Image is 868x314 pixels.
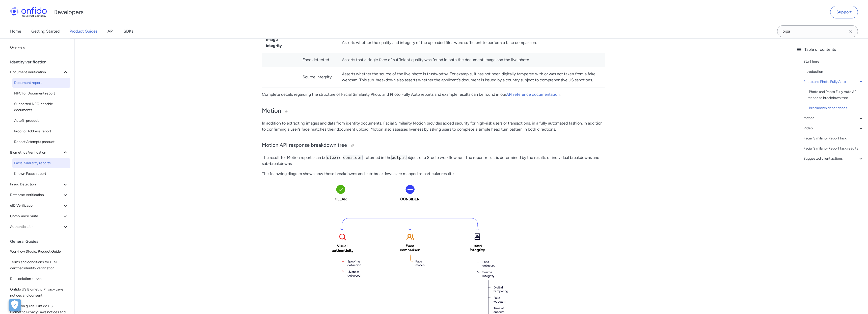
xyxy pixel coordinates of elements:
a: Getting Started [31,24,60,38]
span: Database Verification [10,192,62,198]
a: Introduction [803,69,864,75]
a: Start here [803,59,864,65]
a: SDKs [124,24,133,38]
span: Authentication [10,224,62,230]
button: Document Verification [8,67,70,77]
span: NFC for Document report [14,90,68,96]
p: Complete details regarding the structure of Facial Similarity Photo and Photo Fully Auto reports ... [262,91,605,98]
span: Facial Similarity reports [14,160,68,166]
div: - Breakdown descriptions [807,105,864,111]
a: Suggested client actions [803,156,864,162]
span: Known Faces report [14,171,68,177]
a: Repeat Attempts product [12,137,70,147]
a: Proof of Address report [12,126,70,136]
button: Open Preferences [9,299,21,311]
a: API reference documentation [506,92,560,97]
a: Product Guides [70,24,97,38]
span: Repeat Attempts product [14,139,68,145]
button: Database Verification [8,190,70,200]
div: - Photo and Photo Fully Auto API response breakdown tree [807,89,864,101]
span: eID Verification [10,203,62,209]
td: Asserts whether the source of the live photo is trustworthy. For example, it has not been digital... [338,67,605,87]
a: Document report [12,78,70,88]
p: The following diagram shows how these breakdowns and sub-breakdowns are mapped to particular resu... [262,171,605,177]
button: Fraud Detection [8,179,70,189]
a: Onfido US Biometric Privacy Laws notices and consent [8,284,70,301]
button: Compliance Suite [8,211,70,221]
h2: Motion [262,107,605,115]
a: -Breakdown descriptions [807,105,864,111]
div: Table of contents [796,46,864,53]
a: Photo and Photo Fully Auto [803,79,864,85]
code: consider [343,155,363,160]
a: Known Faces report [12,169,70,179]
td: Face detected [299,53,338,67]
a: Supported NFC-capable documents [12,99,70,115]
span: Proof of Address report [14,128,68,134]
span: Autofill product [14,118,68,124]
div: Identity verification [10,57,72,67]
a: Workflow Studio: Product Guide [8,247,70,257]
td: Asserts that a single face of sufficient quality was found in both the document image and the liv... [338,53,605,67]
div: General Guides [10,236,72,247]
button: Authentication [8,222,70,232]
a: Autofill product [12,116,70,126]
span: Biometrics Verification [10,150,62,156]
a: Facial Similarity reports [12,158,70,168]
p: The result for Motion reports can be or , returned in the object of a Studio workflow run. The re... [262,155,605,167]
h1: Developers [53,8,84,16]
span: Onfido US Biometric Privacy Laws notices and consent [10,286,68,299]
button: eID Verification [8,201,70,211]
a: -Photo and Photo Fully Auto API response breakdown tree [807,89,864,101]
div: Cookie Preferences [9,299,21,311]
p: In addition to extracting images and data from identity documents, Facial Similarity Motion provi... [262,120,605,132]
a: Terms and conditions for ETSI certified identity verification [8,257,70,273]
span: Terms and conditions for ETSI certified identity verification [10,259,68,271]
img: Onfido Logo [10,7,47,17]
code: output [391,155,406,160]
a: Video [803,125,864,131]
a: Facial Similarity Report task [803,135,864,141]
h3: Motion API response breakdown tree [262,141,605,150]
a: API [107,24,114,38]
a: Support [830,6,858,18]
input: Onfido search input field [777,25,858,37]
a: Motion [803,115,864,121]
span: Supported NFC-capable documents [14,101,68,113]
svg: Clear search field button [848,29,854,35]
a: Overview [8,42,70,53]
span: Compliance Suite [10,213,62,219]
a: Facial Similarity Report task results [803,146,864,152]
span: Data deletion service [10,276,68,282]
span: Overview [10,44,68,51]
button: Biometrics Verification [8,148,70,158]
td: Source integrity [299,67,338,87]
td: Asserts whether the quality and integrity of the uploaded files were sufficient to perform a face... [338,33,605,53]
code: clear [327,155,339,160]
span: Document report [14,80,68,86]
span: Fraud Detection [10,181,62,187]
span: Workflow Studio: Product Guide [10,249,68,255]
span: Document Verification [10,69,62,75]
a: Data deletion service [8,274,70,284]
a: Home [10,24,21,38]
a: NFC for Document report [12,88,70,99]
